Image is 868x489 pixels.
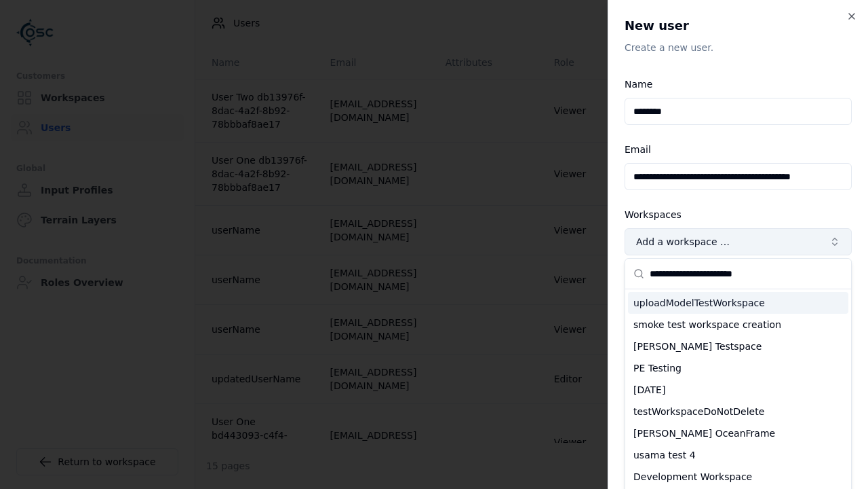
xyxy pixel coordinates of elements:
div: [PERSON_NAME] Testspace [628,336,848,357]
div: [DATE] [628,379,848,401]
div: testWorkspaceDoNotDelete [628,401,848,422]
div: usama test 4 [628,444,848,466]
div: uploadModelTestWorkspace [628,292,848,314]
div: [PERSON_NAME] OceanFrame [628,422,848,444]
div: PE Testing [628,357,848,379]
div: Development Workspace [628,466,848,488]
div: smoke test workspace creation [628,314,848,336]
